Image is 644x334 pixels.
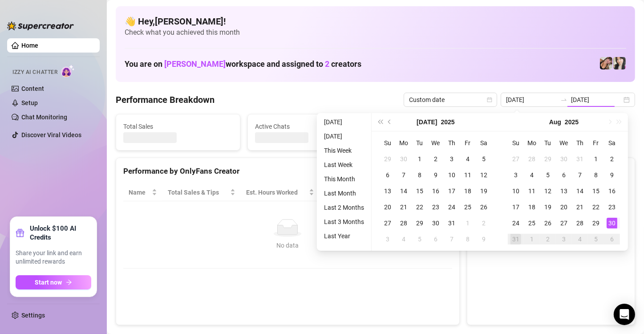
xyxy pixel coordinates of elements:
[35,279,62,286] span: Start now
[168,187,228,197] span: Total Sales & Tips
[560,96,567,103] span: swap-right
[21,312,45,319] a: Settings
[129,187,150,197] span: Name
[125,59,361,69] h1: You are on workspace and assigned to creators
[21,131,81,138] a: Discover Viral Videos
[21,85,44,92] a: Content
[125,28,626,37] span: Check what you achieved this month
[600,57,612,69] img: Christina
[16,228,24,237] span: gift
[7,21,74,30] img: logo-BBDzfeDw.svg
[325,59,329,69] span: 2
[21,114,67,121] a: Chat Monitoring
[506,95,557,105] input: Start date
[66,279,72,285] span: arrow-right
[384,187,439,197] span: Chat Conversion
[613,57,626,69] img: Christina
[16,275,91,289] button: Start nowarrow-right
[162,184,241,201] th: Total Sales & Tips
[325,187,367,197] span: Sales / Hour
[21,42,38,49] a: Home
[125,15,626,28] h4: 👋 Hey, [PERSON_NAME] !
[21,99,38,106] a: Setup
[123,122,233,131] span: Total Sales
[571,95,622,105] input: End date
[255,122,365,131] span: Active Chats
[387,122,496,131] span: Messages Sent
[487,97,492,102] span: calendar
[132,240,443,250] div: No data
[123,184,162,201] th: Name
[379,184,452,201] th: Chat Conversion
[61,65,75,77] img: AI Chatter
[12,68,57,77] span: Izzy AI Chatter
[474,165,628,177] div: Sales by OnlyFans Creator
[30,224,91,242] strong: Unlock $100 AI Credits
[409,93,492,106] span: Custom date
[16,249,91,266] span: Share your link and earn unlimited rewards
[164,59,226,69] span: [PERSON_NAME]
[123,165,452,177] div: Performance by OnlyFans Creator
[614,304,635,325] div: Open Intercom Messenger
[320,184,379,201] th: Sales / Hour
[116,94,215,106] h4: Performance Breakdown
[560,96,567,103] span: to
[246,187,307,197] div: Est. Hours Worked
